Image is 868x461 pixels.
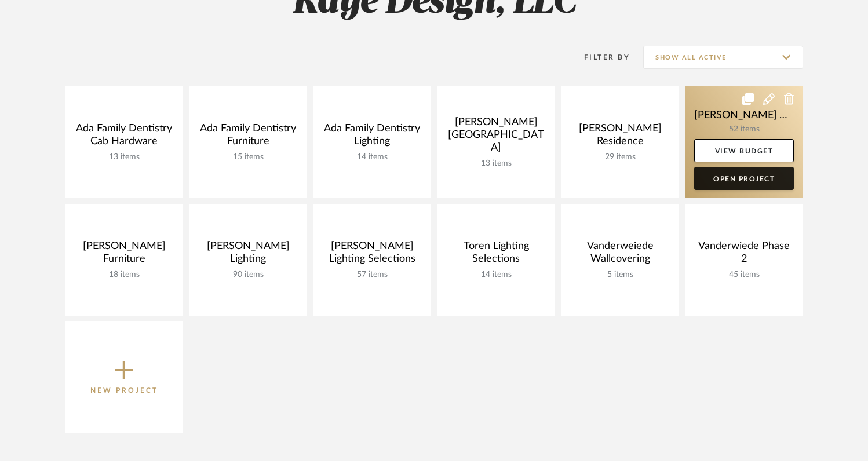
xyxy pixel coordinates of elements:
div: 90 items [198,270,298,280]
p: New Project [90,385,158,396]
button: New Project [65,321,183,433]
div: Vanderweiede Wallcovering [570,240,670,270]
div: 15 items [198,152,298,162]
div: Ada Family Dentistry Furniture [198,122,298,152]
div: Toren Lighting Selections [446,240,546,270]
div: 29 items [570,152,670,162]
div: [PERSON_NAME] [GEOGRAPHIC_DATA] [446,116,546,159]
div: 45 items [694,270,794,280]
div: 14 items [446,270,546,280]
div: 13 items [446,159,546,169]
div: 13 items [74,152,174,162]
div: 5 items [570,270,670,280]
div: Vanderwiede Phase 2 [694,240,794,270]
div: [PERSON_NAME] Lighting Selections [322,240,422,270]
div: 18 items [74,270,174,280]
div: [PERSON_NAME] Residence [570,122,670,152]
a: View Budget [694,139,794,162]
div: 14 items [322,152,422,162]
a: Open Project [694,167,794,190]
div: Filter By [569,52,630,63]
div: Ada Family Dentistry Lighting [322,122,422,152]
div: 57 items [322,270,422,280]
div: Ada Family Dentistry Cab Hardware [74,122,174,152]
div: [PERSON_NAME] Furniture [74,240,174,270]
div: [PERSON_NAME] Lighting [198,240,298,270]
